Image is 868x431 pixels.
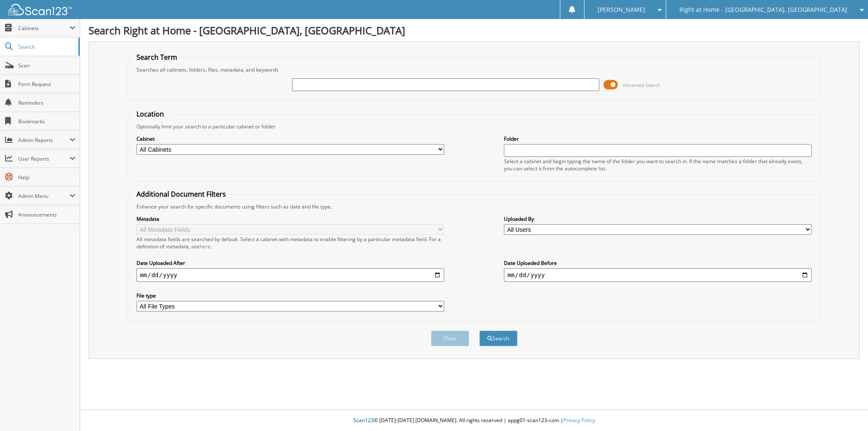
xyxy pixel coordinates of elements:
a: Privacy Policy [563,417,595,424]
label: Date Uploaded After [136,259,444,267]
span: Scan [18,62,75,69]
input: end [504,268,812,282]
span: Form Request [18,81,75,88]
label: Cabinet [136,135,444,142]
label: Folder [504,135,812,142]
span: Bookmarks [18,118,75,125]
img: scan123-logo-white.svg [8,4,72,15]
span: Right at Home - [GEOGRAPHIC_DATA], [GEOGRAPHIC_DATA] [679,7,847,12]
span: Admin Menu [18,192,70,200]
a: here [200,243,211,250]
div: Searches all cabinets, folders, files, metadata, and keywords [132,66,816,73]
span: Cabinets [18,25,70,32]
span: Help [18,174,75,181]
h1: Search Right at Home - [GEOGRAPHIC_DATA], [GEOGRAPHIC_DATA] [89,23,860,37]
input: start [136,268,444,282]
span: User Reports [18,155,70,162]
span: Advanced Search [623,82,660,88]
label: File type [136,292,444,299]
span: Scan123 [353,417,374,424]
span: Search [18,43,74,50]
label: Uploaded By [504,215,812,222]
label: Metadata [136,215,444,222]
div: © [DATE]-[DATE] [DOMAIN_NAME]. All rights reserved | appg01-scan123-com | [80,410,868,431]
div: Enhance your search for specific documents using filters such as date and file type. [132,203,816,210]
span: Announcements [18,211,75,218]
legend: Location [132,109,168,119]
div: All metadata fields are searched by default. Select a cabinet with metadata to enable filtering b... [136,236,444,250]
legend: Search Term [132,53,181,62]
button: Search [479,331,517,346]
legend: Additional Document Filters [132,189,230,199]
label: Date Uploaded Before [504,259,812,267]
button: Clear [431,331,469,346]
span: Admin Reports [18,136,70,144]
div: Select a cabinet and begin typing the name of the folder you want to search in. If the name match... [504,158,812,172]
span: [PERSON_NAME] [598,7,645,12]
span: Reminders [18,99,75,106]
div: Optionally limit your search to a particular cabinet or folder [132,123,816,130]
